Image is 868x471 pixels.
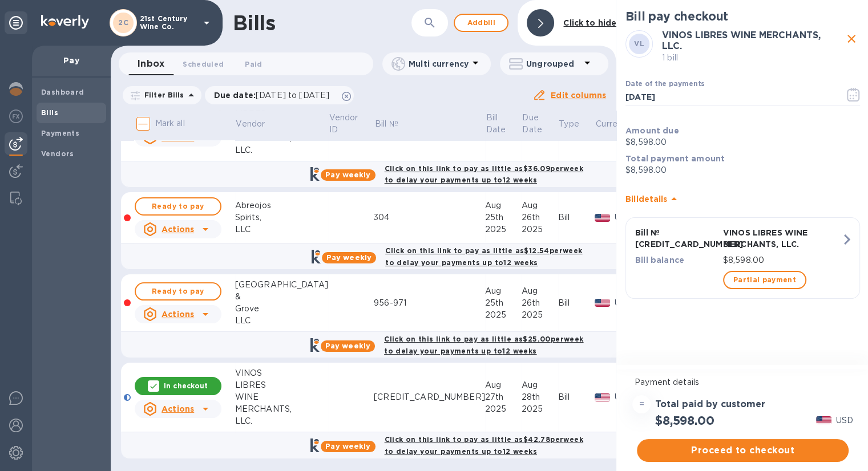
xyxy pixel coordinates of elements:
p: $8,598.00 [625,164,860,176]
div: 2025 [485,224,522,235]
b: Vendors [41,149,74,158]
span: Scheduled [183,58,224,70]
div: Billdetails [625,181,860,217]
div: Bill [558,297,595,309]
div: MERCHANTS, [235,403,328,415]
button: Ready to pay [135,197,221,216]
div: LLC. [235,415,328,427]
p: VINOS LIBRES WINE MERCHANTS, LLC. [723,227,841,250]
p: $8,598.00 [723,254,841,266]
b: Bill details [625,194,667,204]
h3: Total paid by customer [655,399,765,410]
div: LIBRES [235,379,328,391]
span: Vendor ID [329,112,373,136]
div: Aug [485,200,522,212]
div: Grove [235,303,328,315]
p: USD [615,212,632,224]
div: 304 [374,212,485,224]
p: Vendor ID [329,112,358,136]
b: Total payment amount [625,154,725,163]
div: LLC [235,315,328,327]
p: Bill balance [635,254,718,266]
div: 2025 [522,403,558,415]
span: Due Date [522,112,557,136]
h1: Bills [233,11,275,35]
b: Pay weekly [325,442,370,450]
div: Aug [522,379,558,391]
b: 2C [118,18,128,27]
b: Dashboard [41,88,84,96]
p: Vendor [236,118,265,130]
p: 21st Century Wine Co. [140,15,197,31]
div: 28th [522,391,558,403]
div: 2025 [485,309,522,321]
div: Unpin categories [5,11,27,34]
div: Bill [558,212,595,224]
p: USD [615,391,632,403]
p: Bill Date [486,112,506,136]
div: LLC [235,224,328,235]
p: USD [615,297,632,309]
button: Addbill [454,14,508,32]
div: WINE [235,391,328,403]
span: Paid [245,58,262,70]
b: VINOS LIBRES WINE MERCHANTS, LLC. [662,30,821,51]
div: [CREDIT_CARD_NUMBER] [374,391,485,403]
b: Amount due [625,126,679,135]
p: USD [836,415,853,427]
p: Type [559,118,579,130]
u: Actions [162,404,194,413]
img: USD [595,393,610,401]
div: Abreojos [235,200,328,212]
b: Payments [41,129,79,137]
div: Aug [522,285,558,297]
span: Add bill [464,16,498,30]
img: Logo [41,15,89,29]
u: Actions [162,310,194,319]
span: Ready to pay [145,285,211,298]
p: Bill № [375,118,398,130]
span: Proceed to checkout [646,444,839,457]
div: Spirits, [235,212,328,224]
b: VL [634,39,644,48]
p: Due Date [522,112,542,136]
div: 2025 [485,403,522,415]
span: Ready to pay [145,200,211,213]
button: Proceed to checkout [637,439,849,462]
span: Vendor [236,118,280,130]
div: Aug [485,379,522,391]
b: Pay weekly [325,342,370,350]
span: Bill Date [486,112,520,136]
p: Currency [596,118,631,130]
u: Actions [162,225,194,234]
div: LLC. [235,144,328,156]
div: Aug [522,200,558,212]
span: Inbox [138,56,164,72]
p: 1 bill [662,52,843,64]
span: [DATE] to [DATE] [256,91,329,100]
div: 26th [522,297,558,309]
div: 25th [485,297,522,309]
b: Pay weekly [326,253,372,262]
span: Bill № [375,118,413,130]
button: Ready to pay [135,282,221,301]
b: Click on this link to pay as little as $42.78 per week to delay your payments up to 12 weeks [385,435,583,456]
p: Multi currency [409,58,469,70]
div: Aug [485,285,522,297]
u: Edit columns [551,91,606,100]
button: Bill №[CREDIT_CARD_NUMBER]VINOS LIBRES WINE MERCHANTS, LLC.Bill balance$8,598.00Partial payment [625,217,860,299]
p: $8,598.00 [625,136,860,148]
img: Foreign exchange [9,109,23,123]
div: 26th [522,212,558,224]
p: Due date : [214,90,336,101]
img: USD [595,299,610,307]
label: Date of the payments [625,80,704,87]
div: 27th [485,391,522,403]
div: 2025 [522,224,558,235]
p: Payment details [635,376,851,388]
p: Filter Bills [140,90,184,100]
img: USD [595,214,610,222]
button: close [843,30,860,47]
b: Click to hide [563,18,616,27]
